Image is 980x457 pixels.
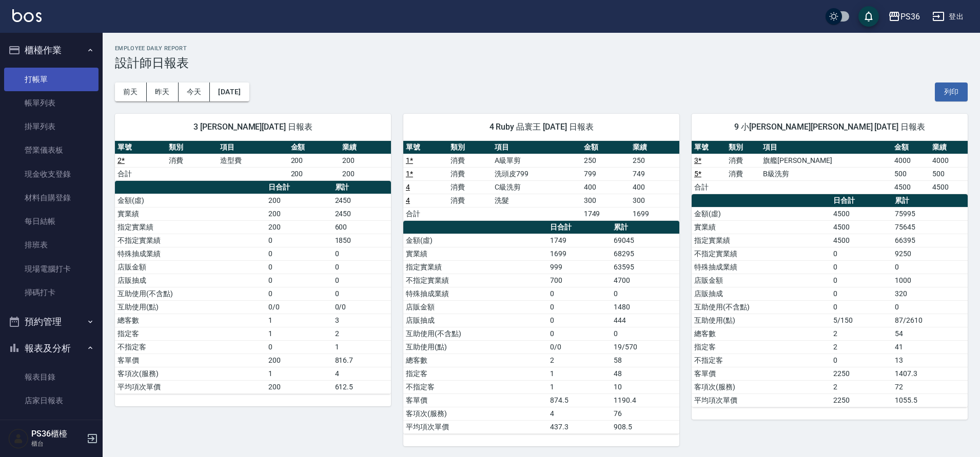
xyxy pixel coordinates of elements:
td: 2 [831,340,892,354]
td: 2 [831,380,892,393]
button: 前天 [115,82,147,101]
td: 不指定客 [692,354,831,367]
td: 0 [831,274,892,287]
td: 69045 [611,234,679,247]
td: 特殊抽成業績 [692,260,831,274]
td: 72 [892,380,968,393]
td: 1055.5 [892,393,968,407]
td: 4 [332,367,391,380]
th: 類別 [448,141,493,154]
td: 9250 [892,247,968,260]
span: 9 小[PERSON_NAME][PERSON_NAME] [DATE] 日報表 [704,122,955,132]
a: 打帳單 [4,68,99,91]
td: 總客數 [403,354,547,367]
td: 0 [547,327,611,340]
td: 75995 [892,207,968,220]
td: 消費 [448,167,493,180]
td: 612.5 [332,380,391,393]
td: 客項次(服務) [403,407,547,420]
td: A級單剪 [492,154,581,167]
td: 旗艦[PERSON_NAME] [760,154,892,167]
td: 799 [581,167,631,180]
td: 指定實業績 [692,234,831,247]
td: 互助使用(點) [115,300,266,314]
td: 5/150 [831,314,892,327]
h2: Employee Daily Report [115,45,968,52]
td: 816.7 [332,354,391,367]
td: 0 [831,287,892,300]
td: 指定客 [403,367,547,380]
td: 400 [581,180,631,194]
td: 200 [266,380,332,393]
td: 68295 [611,247,679,260]
td: 437.3 [547,420,611,433]
th: 日合計 [266,181,332,194]
td: 指定客 [115,327,266,340]
p: 櫃台 [31,439,84,448]
td: 10 [611,380,679,393]
a: 排班表 [4,233,99,257]
td: 58 [611,354,679,367]
td: 特殊抽成業績 [403,287,547,300]
td: 總客數 [115,314,266,327]
td: 87/2610 [892,314,968,327]
h5: PS36櫃檯 [31,429,84,439]
td: 2 [332,327,391,340]
td: 4500 [831,220,892,234]
td: 0 [266,260,332,274]
table: a dense table [403,221,679,434]
th: 金額 [892,141,930,154]
td: 互助使用(不含點) [692,300,831,314]
th: 日合計 [831,194,892,207]
button: 登出 [928,7,968,26]
th: 業績 [340,141,391,154]
table: a dense table [692,194,968,407]
td: 1 [266,314,332,327]
td: 實業績 [403,247,547,260]
th: 項目 [492,141,581,154]
td: 特殊抽成業績 [115,247,266,260]
td: 0 [611,327,679,340]
a: 報表目錄 [4,365,99,389]
td: 54 [892,327,968,340]
td: 200 [266,194,332,207]
td: 250 [581,154,631,167]
td: 互助使用(不含點) [403,327,547,340]
button: 預約管理 [4,308,99,335]
th: 單號 [403,141,448,154]
td: 0/0 [547,340,611,354]
td: 700 [547,274,611,287]
td: 4 [547,407,611,420]
td: 指定實業績 [115,220,266,234]
td: 0 [266,274,332,287]
td: 指定實業績 [403,260,547,274]
td: 合計 [403,207,448,220]
td: 19/570 [611,340,679,354]
td: 300 [630,194,679,207]
td: 2450 [332,194,391,207]
td: 48 [611,367,679,380]
td: 0 [266,287,332,300]
th: 類別 [726,141,760,154]
td: 999 [547,260,611,274]
td: 互助使用(點) [403,340,547,354]
td: 金額(虛) [115,194,266,207]
td: 1 [547,380,611,393]
td: 平均項次單價 [403,420,547,433]
td: 400 [630,180,679,194]
td: 200 [340,154,391,167]
button: 報表及分析 [4,335,99,362]
a: 掃碼打卡 [4,281,99,304]
td: 1000 [892,274,968,287]
td: 908.5 [611,420,679,433]
td: 0 [547,287,611,300]
td: 互助使用(不含點) [115,287,266,300]
th: 業績 [630,141,679,154]
a: 店家日報表 [4,389,99,412]
td: 0 [892,300,968,314]
th: 項目 [218,141,288,154]
td: 4000 [892,154,930,167]
td: 0 [831,260,892,274]
td: 200 [266,207,332,220]
td: 0/0 [266,300,332,314]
